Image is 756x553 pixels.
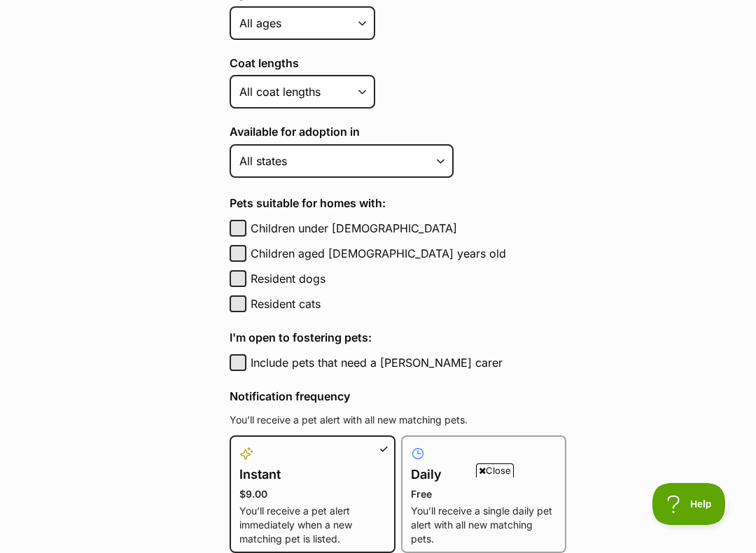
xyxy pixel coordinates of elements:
[251,270,566,287] label: Resident dogs
[230,57,566,69] label: Coat lengths
[251,220,566,237] label: Children under [DEMOGRAPHIC_DATA]
[230,413,566,427] p: You’ll receive a pet alert with all new matching pets.
[38,483,717,546] iframe: Advertisement
[230,125,566,138] label: Available for adoption in
[251,245,566,262] label: Children aged [DEMOGRAPHIC_DATA] years old
[652,483,728,525] iframe: Help Scout Beacon - Open
[476,463,514,477] span: Close
[230,195,566,211] h4: Pets suitable for homes with:
[230,388,566,405] h4: Notification frequency
[411,465,557,484] h4: Daily
[230,329,566,346] h4: I'm open to fostering pets:
[251,295,566,312] label: Resident cats
[239,465,386,484] h4: Instant
[251,354,566,371] label: Include pets that need a [PERSON_NAME] carer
